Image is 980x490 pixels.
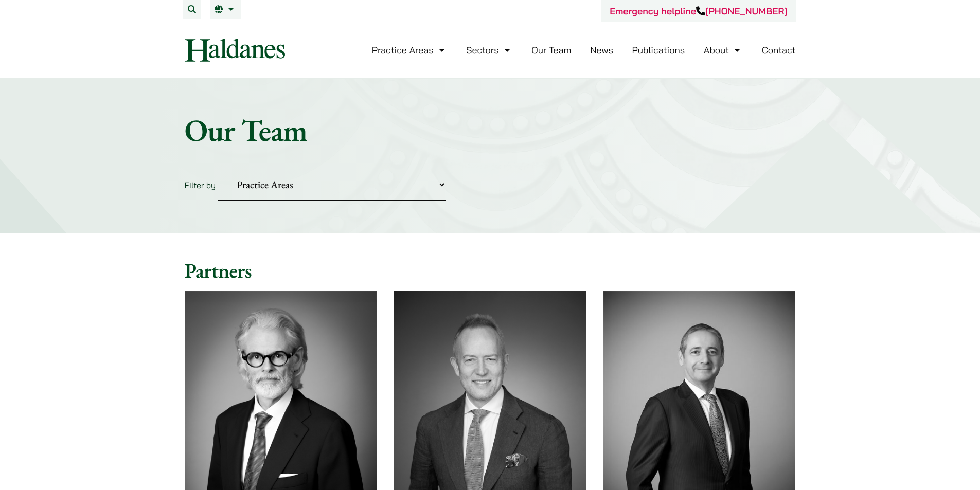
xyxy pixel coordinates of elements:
[704,44,743,56] a: About
[590,44,613,56] a: News
[185,112,796,149] h1: Our Team
[215,5,237,13] a: EN
[531,44,571,56] a: Our Team
[610,5,787,17] a: Emergency helpline[PHONE_NUMBER]
[372,44,448,56] a: Practice Areas
[185,258,796,283] h2: Partners
[632,44,685,56] a: Publications
[185,180,216,190] label: Filter by
[466,44,512,56] a: Sectors
[762,44,796,56] a: Contact
[185,39,285,62] img: Logo of Haldanes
